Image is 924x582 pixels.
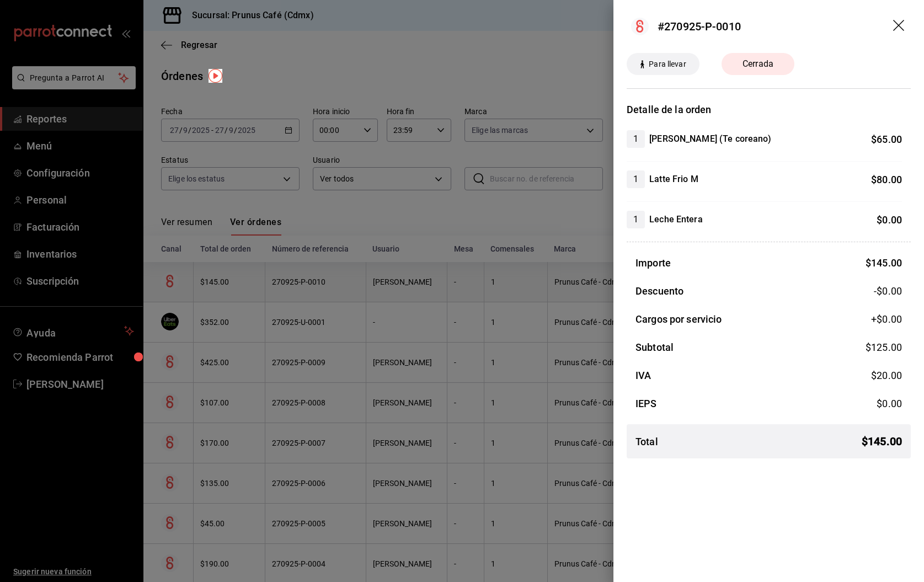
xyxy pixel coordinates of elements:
[635,396,657,411] h3: IEPS
[649,132,771,146] h4: [PERSON_NAME] (Te coreano)
[862,433,902,450] span: $ 145.00
[877,214,902,226] span: $ 0.00
[635,340,674,355] h3: Subtotal
[635,255,671,270] h3: Importe
[871,312,902,327] span: +$ 0.00
[877,398,902,409] span: $ 0.00
[635,312,722,327] h3: Cargos por servicio
[874,284,902,298] span: -$0.00
[644,58,690,70] span: Para llevar
[866,341,902,353] span: $ 125.00
[635,434,658,449] h3: Total
[866,257,902,269] span: $ 145.00
[627,213,645,226] span: 1
[627,173,645,186] span: 1
[635,284,683,298] h3: Descuento
[871,174,902,185] span: $ 80.00
[627,102,911,117] h3: Detalle de la orden
[649,173,698,186] h4: Latte Frio M
[635,368,651,383] h3: IVA
[627,132,645,146] span: 1
[209,69,222,83] img: Tooltip marker
[893,20,906,33] button: drag
[658,18,741,35] div: #270925-P-0010
[649,213,703,226] h4: Leche Entera
[736,57,780,71] span: Cerrada
[871,134,902,145] span: $ 65.00
[871,370,902,381] span: $ 20.00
